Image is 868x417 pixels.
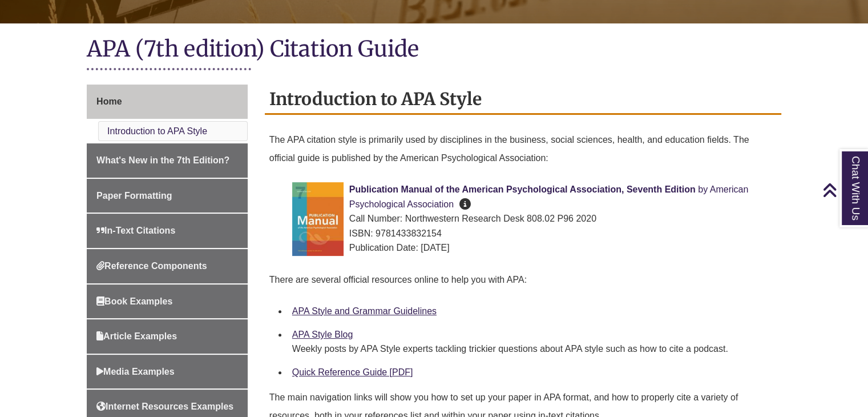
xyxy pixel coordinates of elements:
[96,296,172,306] span: Book Examples
[292,330,353,339] a: APA Style Blog
[96,191,172,201] span: Paper Formatting
[87,179,248,213] a: Paper Formatting
[107,126,207,136] a: Introduction to APA Style
[87,355,248,389] a: Media Examples
[822,182,865,198] a: Back to Top
[292,306,437,316] a: APA Style and Grammar Guidelines
[87,214,248,248] a: In-Text Citations
[269,266,777,294] p: There are several official resources online to help you with APA:
[87,85,248,119] a: Home
[87,319,248,354] a: Article Examples
[96,402,233,411] span: Internet Resources Examples
[96,97,122,106] span: Home
[96,261,207,271] span: Reference Components
[96,331,177,341] span: Article Examples
[349,185,748,209] span: American Psychological Association
[698,185,708,194] span: by
[292,240,772,255] div: Publication Date: [DATE]
[269,126,777,172] p: The APA citation style is primarily used by disciplines in the business, social sciences, health,...
[87,249,248,283] a: Reference Components
[292,342,772,356] div: Weekly posts by APA Style experts tackling trickier questions about APA style such as how to cite...
[87,143,248,178] a: What's New in the 7th Edition?
[292,211,772,226] div: Call Number: Northwestern Research Desk 808.02 P96 2020
[87,284,248,319] a: Book Examples
[87,35,781,65] h1: APA (7th edition) Citation Guide
[96,367,175,376] span: Media Examples
[292,367,413,377] a: Quick Reference Guide [PDF]
[96,155,229,165] span: What's New in the 7th Edition?
[96,226,175,235] span: In-Text Citations
[349,185,748,209] a: Publication Manual of the American Psychological Association, Seventh Edition by American Psychol...
[292,226,772,241] div: ISBN: 9781433832154
[265,85,781,115] h2: Introduction to APA Style
[349,185,696,194] span: Publication Manual of the American Psychological Association, Seventh Edition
